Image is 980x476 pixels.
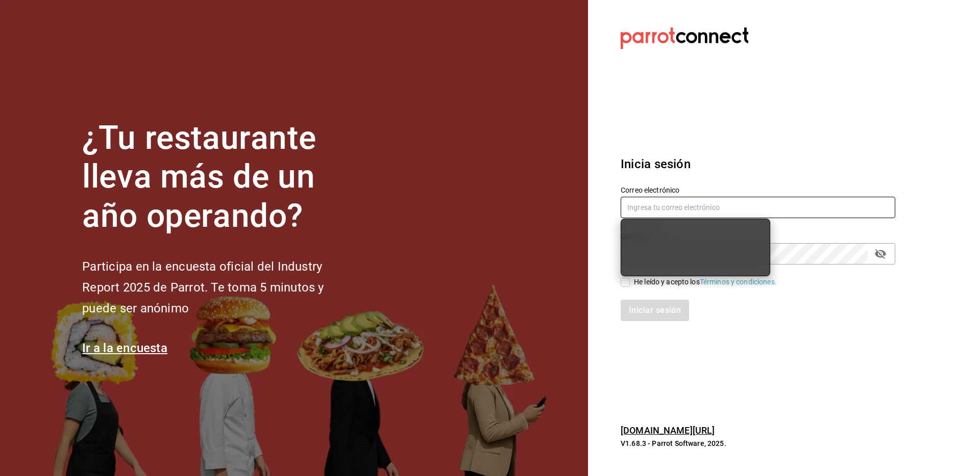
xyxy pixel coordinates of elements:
[634,277,777,287] div: He leído y acepto los
[82,341,167,355] a: Ir a la encuesta
[82,119,358,236] h1: ¿Tu restaurante lleva más de un año operando?
[621,197,895,218] input: Ingresa tu correo electrónico
[872,245,889,262] button: passwordField
[82,256,358,319] h2: Participa en la encuesta oficial del Industry Report 2025 de Parrot. Te toma 5 minutos y puede se...
[621,425,715,436] a: [DOMAIN_NAME][URL]
[621,186,895,193] label: Correo electrónico
[621,155,895,173] h3: Inicia sesión
[700,278,777,286] a: Términos y condiciones.
[621,438,895,448] p: V1.68.3 - Parrot Software, 2025.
